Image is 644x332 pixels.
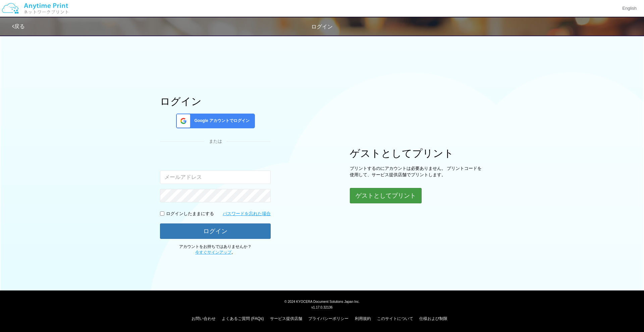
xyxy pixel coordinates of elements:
span: v1.17.0.32136 [311,305,332,309]
span: ログイン [311,24,333,29]
div: または [160,138,271,145]
span: 。 [195,250,235,255]
button: ログイン [160,223,271,239]
a: プライバシーポリシー [308,316,348,321]
input: メールアドレス [160,171,271,184]
a: よくあるご質問 (FAQs) [222,316,264,321]
p: プリントするのにアカウントは必要ありません。 プリントコードを使用して、サービス提供店舗でプリントします。 [350,165,484,178]
a: 今すぐサインアップ [195,250,231,255]
p: アカウントをお持ちではありませんか？ [160,244,271,255]
h1: ゲストとしてプリント [350,148,484,159]
a: 戻る [12,23,25,29]
a: パスワードを忘れた場合 [223,211,271,217]
span: © 2024 KYOCERA Document Solutions Japan Inc. [284,299,360,304]
a: 利用規約 [355,316,371,321]
h1: ログイン [160,96,271,107]
a: このサイトについて [377,316,413,321]
a: お問い合わせ [192,316,216,321]
p: ログインしたままにする [166,211,214,217]
a: サービス提供店舗 [270,316,302,321]
span: Google アカウントでログイン [192,118,250,124]
button: ゲストとしてプリント [350,188,422,203]
a: 仕様および制限 [419,316,447,321]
